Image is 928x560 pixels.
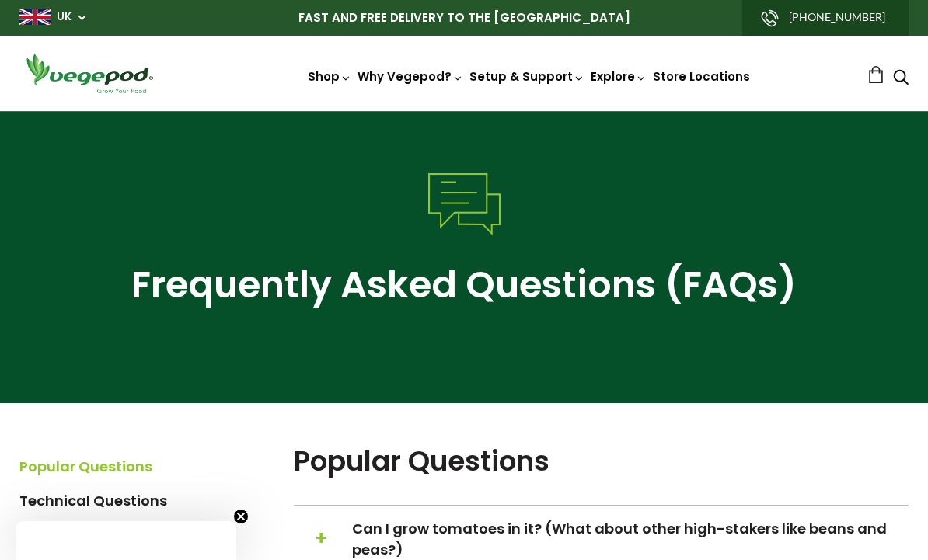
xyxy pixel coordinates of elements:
a: UK [57,9,72,25]
a: Search [893,71,909,87]
a: Setup & Support [469,68,584,85]
img: Vegepod [19,51,159,96]
a: Why Vegepod? [358,68,463,85]
div: Close teaser [16,521,236,560]
a: Store Locations [653,68,750,85]
h2: Popular Questions [294,442,909,481]
a: Popular Questions [19,457,152,476]
a: Explore [591,68,647,85]
span: Can I grow tomatoes in it? (What about other high-stakers like beans and peas?) [352,518,906,560]
h1: Frequently Asked Questions (FAQs) [19,257,909,313]
span: + [315,524,328,554]
img: gb_large.png [19,9,51,25]
a: Technical Questions [19,491,167,510]
button: Close teaser [233,509,249,524]
img: FAQ icon [428,173,501,235]
a: Shop [308,68,351,85]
